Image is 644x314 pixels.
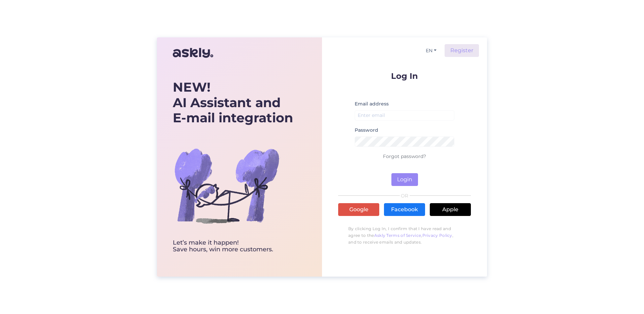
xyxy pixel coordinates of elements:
[173,45,213,61] img: Askly
[173,80,293,126] div: AI Assistant and E-mail integration
[374,233,421,238] a: Askly Terms of Service
[355,100,389,107] label: Email address
[422,233,452,238] a: Privacy Policy
[338,222,471,249] p: By clicking Log In, I confirm that I have read and agree to the , , and to receive emails and upd...
[384,203,425,216] a: Facebook
[173,132,281,240] img: bg-askly
[355,110,454,121] input: Enter email
[430,203,471,216] a: Apple
[338,72,471,80] p: Log In
[383,153,426,159] a: Forgot password?
[173,240,293,253] div: Let’s make it happen! Save hours, win more customers.
[400,193,410,198] span: OR
[423,46,439,56] button: EN
[173,79,211,95] b: NEW!
[355,127,378,134] label: Password
[391,173,418,186] button: Login
[445,44,479,57] a: Register
[338,203,379,216] a: Google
